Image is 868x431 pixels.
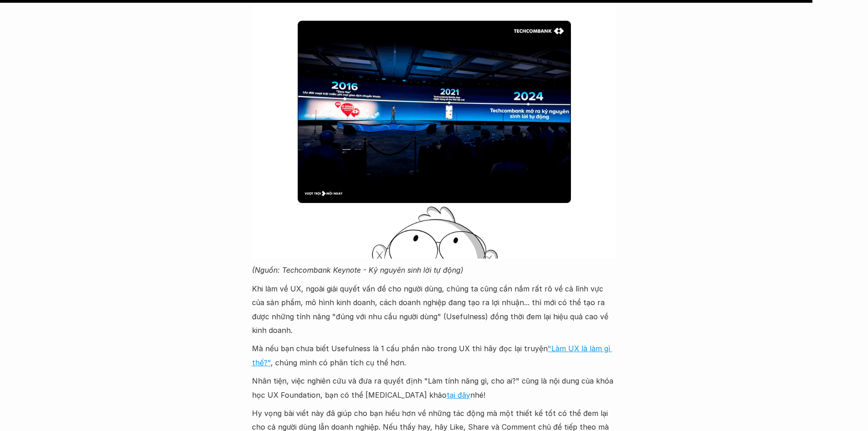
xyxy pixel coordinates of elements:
a: tại đây [447,390,470,400]
a: "Làm UX là làm gì thế?" [252,344,612,367]
p: Khi làm về UX, ngoài giải quyết vấn đề cho người dùng, chúng ta cũng cần nắm rất rõ về cả lĩnh vự... [252,282,616,338]
p: Mà nếu bạn chưa biết Usefulness là 1 cấu phần nào trong UX thì hãy đọc lại truyện , chúng mình có... [252,342,616,369]
p: Nhân tiện, việc nghiên cứu và đưa ra quyết định "Làm tính năng gì, cho ai?" cũng là nội dung của ... [252,374,616,402]
em: (Nguồn: Techcombank Keynote - Kỷ nguyên sinh lời tự động) [252,265,463,275]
